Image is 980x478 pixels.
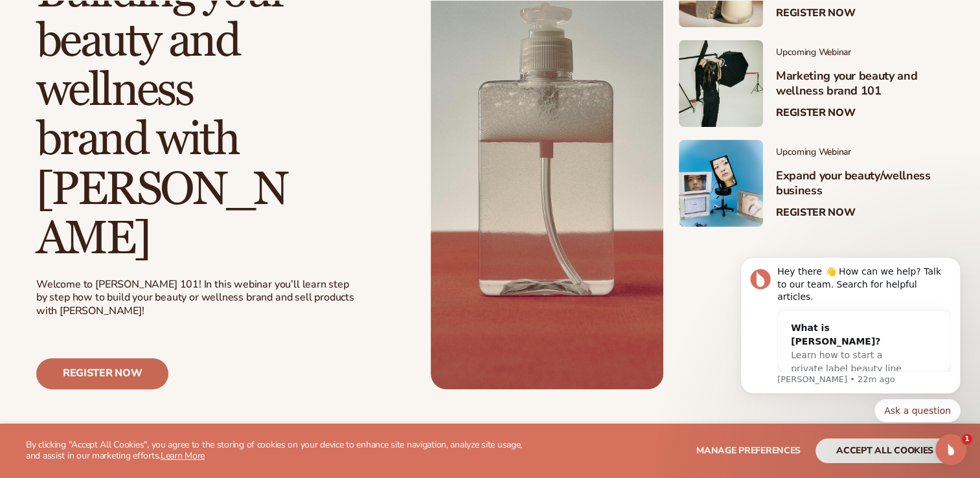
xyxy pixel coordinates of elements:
[776,207,855,219] a: Register Now
[36,358,168,389] a: Register now
[962,434,972,444] span: 1
[935,434,966,465] iframe: Intercom live chat
[776,47,944,58] span: Upcoming Webinar
[776,168,944,199] h3: Expand your beauty/wellness business
[26,440,532,462] p: By clicking "Accept All Cookies", you agree to the storing of cookies on your device to enhance s...
[696,444,801,457] span: Manage preferences
[721,251,980,443] iframe: Intercom notifications message
[776,69,944,99] h3: Marketing your beauty and wellness brand 101
[696,438,801,463] button: Manage preferences
[776,7,855,19] a: Register Now
[776,107,855,119] a: Register Now
[815,438,954,463] button: accept all cookies
[776,147,944,158] span: Upcoming Webinar
[36,278,356,318] div: Welcome to [PERSON_NAME] 101! In this webinar you’ll learn step by step how to build your beauty ...
[161,450,205,462] a: Learn More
